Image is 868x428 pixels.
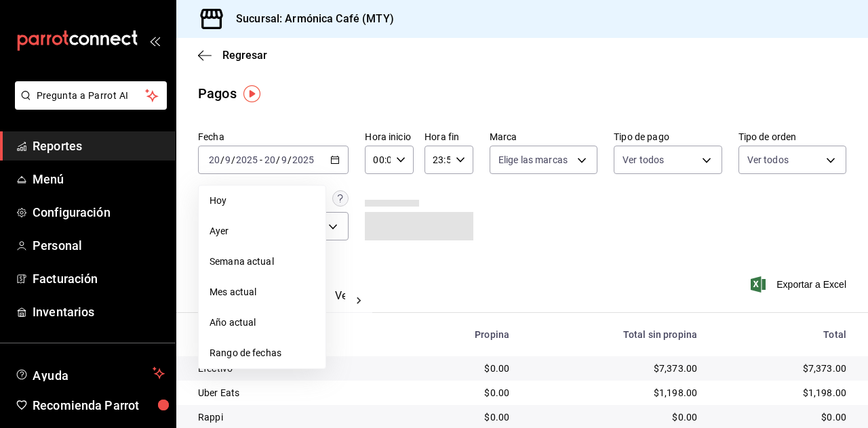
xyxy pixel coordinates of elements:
[260,154,262,165] span: -
[719,362,846,375] div: $7,373.00
[33,303,165,321] span: Inventarios
[210,285,315,299] span: Mes actual
[198,132,349,142] label: Fecha
[220,154,224,165] span: /
[224,154,231,165] input: --
[623,153,664,167] span: Ver todos
[33,396,165,414] span: Recomienda Parrot
[210,224,315,238] span: Ayer
[198,49,267,62] button: Regresar
[753,276,846,293] button: Exportar a Excel
[531,386,697,400] div: $1,198.00
[531,410,697,424] div: $0.00
[15,81,167,110] button: Pregunta a Parrot AI
[33,137,165,155] span: Reportes
[281,154,288,165] input: --
[403,329,510,340] div: Propina
[33,236,165,255] span: Personal
[403,410,510,424] div: $0.00
[614,132,722,142] label: Tipo de pago
[490,132,597,142] label: Marca
[210,255,315,269] span: Semana actual
[231,154,235,165] span: /
[9,98,167,112] a: Pregunta a Parrot AI
[738,132,846,142] label: Tipo de orden
[403,386,510,400] div: $0.00
[210,316,315,330] span: Año actual
[403,362,510,375] div: $0.00
[264,154,276,165] input: --
[222,49,267,62] span: Regresar
[37,89,146,103] span: Pregunta a Parrot AI
[198,386,382,400] div: Uber Eats
[225,11,394,27] h3: Sucursal: Armónica Café (MTY)
[425,132,473,142] label: Hora fin
[210,346,315,360] span: Rango de fechas
[235,154,258,165] input: ----
[210,194,315,208] span: Hoy
[149,35,160,46] button: open_drawer_menu
[365,132,414,142] label: Hora inicio
[719,386,846,400] div: $1,198.00
[498,153,568,167] span: Elige las marcas
[531,362,697,375] div: $7,373.00
[33,365,147,381] span: Ayuda
[33,203,165,221] span: Configuración
[747,153,789,167] span: Ver todos
[288,154,292,165] span: /
[198,410,382,424] div: Rappi
[33,270,165,288] span: Facturación
[719,410,846,424] div: $0.00
[531,329,697,340] div: Total sin propina
[208,154,220,165] input: --
[243,85,260,102] img: Tooltip marker
[276,154,280,165] span: /
[292,154,315,165] input: ----
[335,289,386,312] button: Ver pagos
[198,83,237,104] div: Pagos
[33,170,165,188] span: Menú
[719,329,846,340] div: Total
